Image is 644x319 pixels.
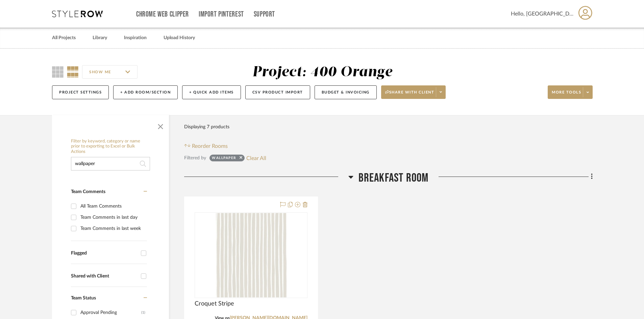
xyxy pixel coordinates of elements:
[80,307,141,318] div: Approval Pending
[246,154,266,162] button: Clear All
[184,120,229,134] div: Displaying 7 products
[136,11,189,17] a: Chrome Web Clipper
[93,33,107,43] a: Library
[154,118,167,132] button: Close
[71,273,138,279] div: Shared with Client
[212,156,236,162] div: wallpaper
[52,85,109,99] button: Project Settings
[195,213,307,298] div: 0
[192,142,228,150] span: Reorder Rooms
[113,85,178,99] button: + Add Room/Section
[80,212,145,223] div: Team Comments in last day
[216,213,287,297] img: Croquet Stripe
[80,223,145,234] div: Team Comments in last week
[252,65,392,79] div: Project: 400 Orange
[71,157,150,170] input: Search within 7 results
[358,171,429,185] span: Breakfast Room
[71,139,150,155] h6: Filter by keyword, category or name prior to exporting to Excel or Bulk Actions
[164,33,195,43] a: Upload History
[315,85,377,99] button: Budget & Invoicing
[184,154,206,162] div: Filtered by
[552,90,581,100] span: More tools
[511,10,573,18] span: Hello, [GEOGRAPHIC_DATA]
[195,300,234,308] span: Croquet Stripe
[80,201,145,212] div: All Team Comments
[385,90,435,100] span: Share with client
[184,142,228,150] button: Reorder Rooms
[71,250,138,256] div: Flagged
[245,85,310,99] button: CSV Product Import
[141,307,145,318] div: (1)
[381,85,446,99] button: Share with client
[71,189,105,194] span: Team Comments
[548,85,593,99] button: More tools
[254,11,275,17] a: Support
[182,85,241,99] button: + Quick Add Items
[52,33,76,43] a: All Projects
[71,296,96,300] span: Team Status
[199,11,244,17] a: Import Pinterest
[124,33,147,43] a: Inspiration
